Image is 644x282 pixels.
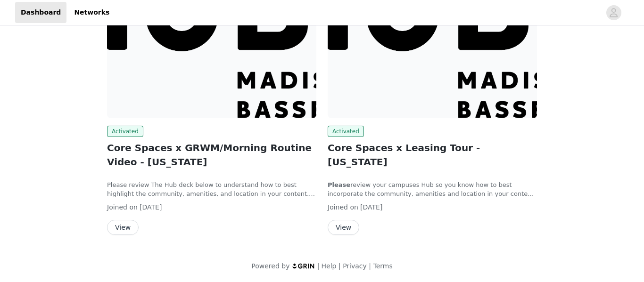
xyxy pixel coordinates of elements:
span: Joined on [107,203,138,211]
a: View [107,224,139,231]
span: | [317,262,320,270]
a: Help [322,262,337,270]
span: | [369,262,371,270]
span: Powered by [251,262,289,270]
div: review your campuses Hub so you know how to best incorporate the community, amenities and locatio... [328,180,537,199]
a: View [328,224,359,231]
img: logo [292,263,315,269]
h2: Core Spaces x GRWM/Morning Routine Video - [US_STATE] [107,141,316,169]
div: Please review The Hub deck below to understand how to best highlight the community, amenities, an... [107,180,316,199]
h2: Core Spaces x Leasing Tour - [US_STATE] [328,141,537,169]
a: Terms [373,262,392,270]
a: Privacy [343,262,367,270]
span: Activated [328,126,364,137]
a: Networks [68,2,115,23]
span: | [339,262,341,270]
div: avatar [609,5,618,20]
a: Dashboard [15,2,66,23]
button: View [328,220,359,235]
button: View [107,220,139,235]
span: [DATE] [140,203,162,211]
span: Joined on [328,203,358,211]
strong: Please [328,181,350,188]
span: [DATE] [360,203,382,211]
span: Activated [107,126,143,137]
